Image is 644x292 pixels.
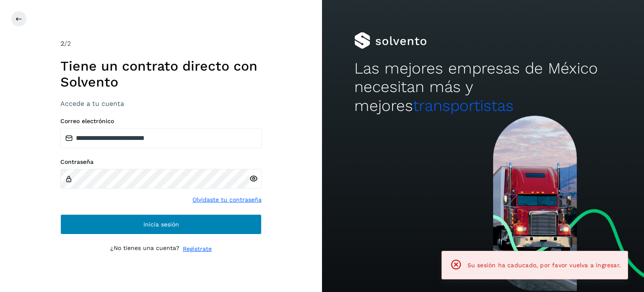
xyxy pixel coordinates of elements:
span: transportistas [413,97,514,115]
button: Inicia sesión [60,214,262,234]
a: Olvidaste tu contraseña [192,195,262,204]
label: Contraseña [60,158,262,166]
a: Regístrate [183,245,212,253]
h2: Las mejores empresas de México necesitan más y mejores [354,59,612,115]
div: /2 [60,39,262,49]
h1: Tiene un contrato directo con Solvento [60,58,262,90]
span: Su sesión ha caducado, por favor vuelva a ingresar. [467,262,621,268]
h3: Accede a tu cuenta [60,100,262,108]
span: 2 [60,39,64,47]
label: Correo electrónico [60,118,262,125]
p: ¿No tienes una cuenta? [110,245,179,253]
span: Inicia sesión [143,221,179,227]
